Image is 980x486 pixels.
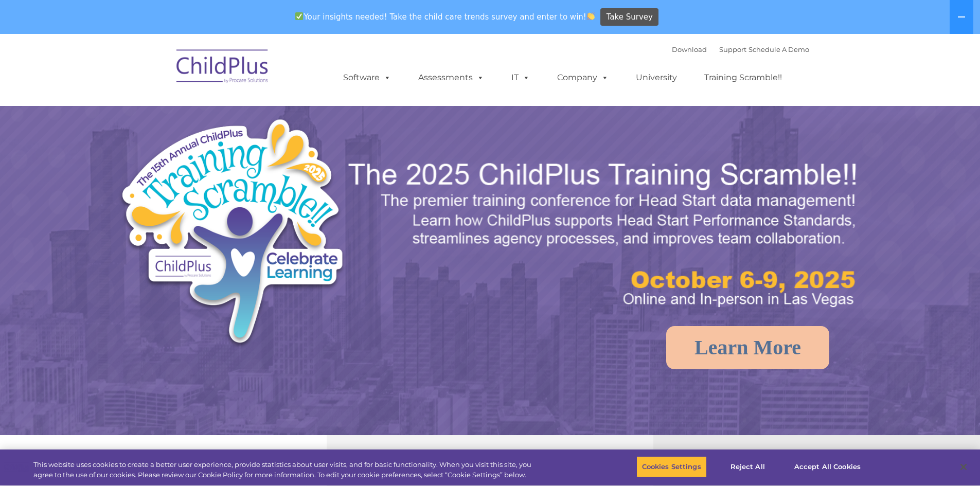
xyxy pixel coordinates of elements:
button: Accept All Cookies [789,456,866,478]
span: Phone number [143,110,187,118]
button: Reject All [716,456,780,478]
img: ✅ [295,12,303,20]
font: | [672,45,809,53]
a: IT [501,67,540,88]
span: Your insights needed! Take the child care trends survey and enter to win! [291,7,599,27]
a: Company [547,67,619,88]
a: Learn More [666,326,829,369]
img: ChildPlus by Procare Solutions [171,42,274,94]
button: Close [952,456,975,478]
a: Assessments [408,67,494,88]
button: Cookies Settings [636,456,707,478]
a: Software [333,67,401,88]
a: Download [672,45,707,53]
a: Support [719,45,746,53]
span: Take Survey [607,8,653,26]
span: Last name [143,68,174,76]
div: This website uses cookies to create a better user experience, provide statistics about user visit... [33,460,539,480]
a: Training Scramble!! [694,67,792,88]
a: University [626,67,687,88]
img: 👏 [587,12,595,20]
a: Take Survey [600,8,658,26]
a: Schedule A Demo [749,45,809,53]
